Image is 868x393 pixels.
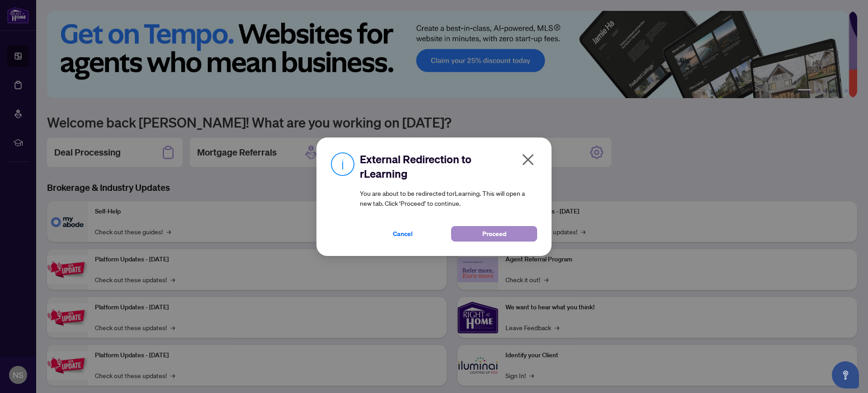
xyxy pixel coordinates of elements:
[360,152,537,241] div: You are about to be redirected to rLearning . This will open a new tab. Click ‘Proceed’ to continue.
[360,226,446,241] button: Cancel
[331,152,354,176] img: Info Icon
[393,227,413,241] span: Cancel
[832,361,859,388] button: Open asap
[451,226,537,241] button: Proceed
[521,152,535,167] span: close
[482,227,506,241] span: Proceed
[360,152,537,181] h2: External Redirection to rLearning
